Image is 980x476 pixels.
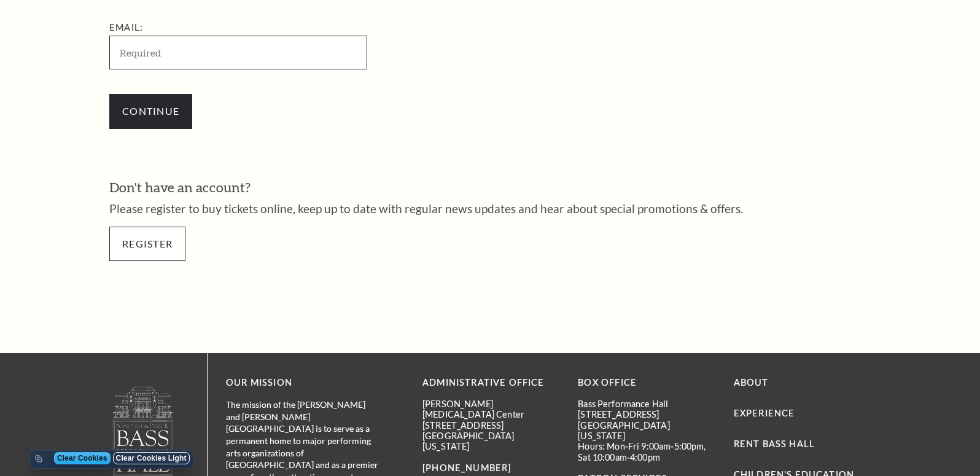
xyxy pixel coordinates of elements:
[109,203,871,214] p: Please register to buy tickets online, keep up to date with regular news updates and hear about s...
[226,375,379,391] p: OUR MISSION
[422,431,559,452] p: [GEOGRAPHIC_DATA][US_STATE]
[109,36,367,69] input: Required
[422,399,559,420] p: [PERSON_NAME][MEDICAL_DATA] Center
[109,22,143,33] label: Email:
[109,94,192,128] input: Continue
[422,375,559,391] p: Administrative Office
[112,386,174,476] img: logo-footer.png
[578,375,715,391] p: BOX OFFICE
[109,178,871,197] h3: Don't have an account?
[422,461,559,476] p: [PHONE_NUMBER]
[734,439,815,449] a: Rent Bass Hall
[422,420,559,431] p: [STREET_ADDRESS]
[578,409,715,419] p: [STREET_ADDRESS]
[578,399,715,409] p: Bass Performance Hall
[734,408,795,418] a: Experience
[578,420,715,442] p: [GEOGRAPHIC_DATA][US_STATE]
[578,441,715,462] p: Hours: Mon-Fri 9:00am-5:00pm, Sat 10:00am-4:00pm
[109,227,185,261] a: Register
[734,377,769,388] a: About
